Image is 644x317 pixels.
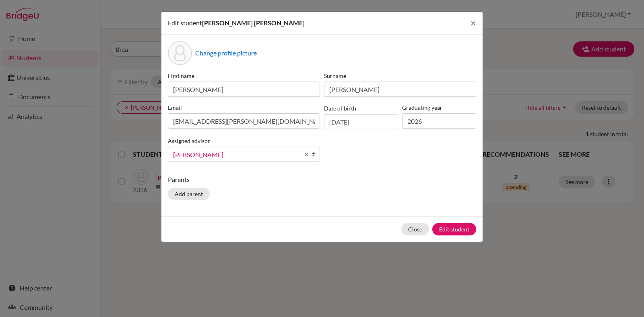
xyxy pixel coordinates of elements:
[324,114,398,129] input: dd/mm/yyyy
[402,103,476,112] label: Graduating year
[168,41,192,65] div: Profile picture
[168,72,320,80] label: First name
[401,223,429,235] button: Close
[168,175,476,184] p: Parents
[464,12,483,34] button: Close
[168,103,320,112] label: Email
[202,19,305,27] span: [PERSON_NAME] [PERSON_NAME]
[324,72,476,80] label: Surname
[471,17,476,29] span: ×
[324,104,356,112] label: Date of birth
[432,223,476,235] button: Edit student
[168,137,210,145] label: Assigned advisor
[168,19,202,27] span: Edit student
[168,188,210,200] button: Add parent
[173,149,299,160] span: [PERSON_NAME]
